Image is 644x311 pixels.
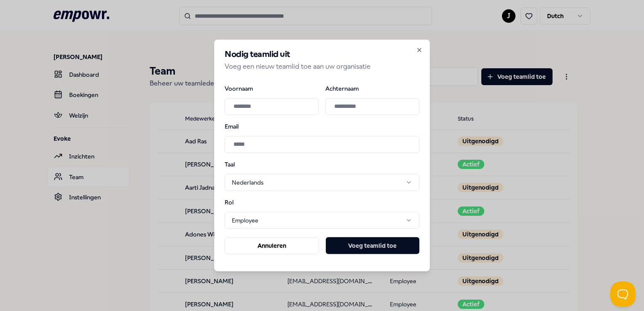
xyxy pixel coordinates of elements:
label: Rol [225,199,268,205]
label: Voornaam [225,85,319,91]
button: Annuleren [225,237,319,254]
button: Voeg teamlid toe [326,237,419,254]
p: Voeg een nieuw teamlid toe aan uw organisatie [225,61,419,72]
label: Taal [225,161,268,167]
label: Achternaam [325,85,419,91]
label: Email [225,123,419,129]
h2: Nodig teamlid uit [225,50,419,59]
